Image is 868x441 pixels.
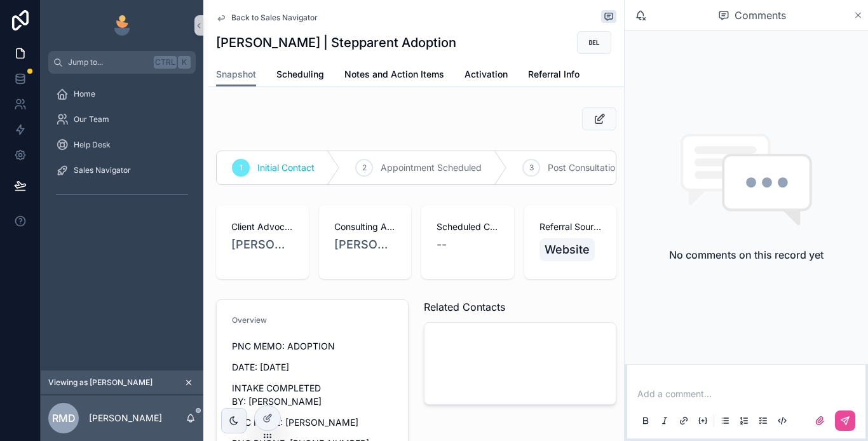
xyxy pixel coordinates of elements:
[232,339,393,353] p: PNC MEMO: ADOPTION
[424,299,505,315] span: Related Contacts
[276,68,324,81] span: Scheduling
[41,74,203,221] div: scrollable content
[735,8,786,23] span: Comments
[334,221,397,233] span: Consulting Attorney
[89,412,162,424] p: [PERSON_NAME]
[240,163,243,173] span: 1
[232,416,393,429] p: PNC NAME: [PERSON_NAME]
[216,13,318,23] a: Back to Sales Navigator
[344,68,444,81] span: Notes and Action Items
[276,63,324,88] a: Scheduling
[465,68,508,81] span: Activation
[48,51,196,74] button: Jump to...CtrlK
[465,63,508,88] a: Activation
[231,221,294,233] span: Client Advocate
[529,163,534,173] span: 3
[48,377,153,388] span: Viewing as [PERSON_NAME]
[539,221,602,233] span: Referral Source
[216,34,456,51] h1: [PERSON_NAME] | Stepparent Adoption
[528,68,580,81] span: Referral Info
[545,241,590,259] span: Website
[232,315,267,325] span: Overview
[257,161,315,174] span: Initial Contact
[216,68,256,81] span: Snapshot
[112,15,132,36] img: App logo
[48,83,196,105] a: Home
[74,165,131,175] span: Sales Navigator
[48,108,196,131] a: Our Team
[68,57,149,67] span: Jump to...
[548,161,620,174] span: Post Consultation
[381,161,482,174] span: Appointment Scheduled
[669,247,824,262] h2: No comments on this record yet
[48,133,196,156] a: Help Desk
[216,63,256,87] a: Snapshot
[74,89,95,99] span: Home
[231,236,294,254] a: [PERSON_NAME]
[232,360,393,374] p: DATE: [DATE]
[74,140,111,150] span: Help Desk
[52,410,76,426] span: RMD
[48,159,196,182] a: Sales Navigator
[231,13,318,23] span: Back to Sales Navigator
[344,63,444,88] a: Notes and Action Items
[232,381,393,408] p: INTAKE COMPLETED BY: [PERSON_NAME]
[437,221,499,233] span: Scheduled Consultation
[437,236,447,254] span: --
[362,163,367,173] span: 2
[528,63,580,88] a: Referral Info
[154,56,177,69] span: Ctrl
[179,57,189,67] span: K
[74,114,109,125] span: Our Team
[334,236,397,254] a: [PERSON_NAME]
